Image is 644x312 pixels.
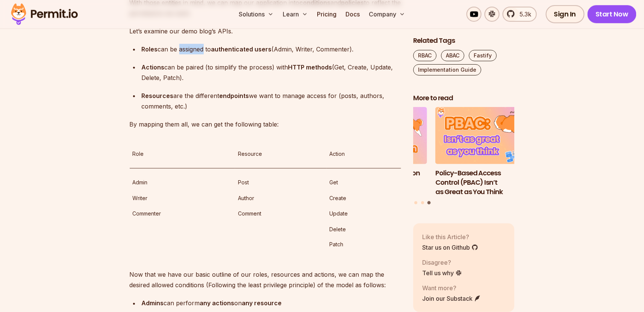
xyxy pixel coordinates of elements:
[242,300,282,307] strong: any resource
[342,7,363,22] a: Docs
[133,178,232,187] p: Admin
[421,201,424,204] button: Go to slide 2
[422,258,462,267] p: Disagree?
[142,90,401,112] p: are the different we want to manage access for (posts, authors, comments, etc.)
[435,169,537,196] h3: Policy-Based Access Control (PBAC) Isn’t as Great as You Think
[133,149,232,158] p: Role
[130,119,401,130] p: By mapping them all, we can get the following table:
[435,107,537,197] li: 3 of 3
[330,149,398,158] p: Action
[142,44,401,54] p: can be assigned to (Admin, Writer, Commenter).
[469,50,497,61] a: Fastify
[200,300,235,307] strong: any actions
[130,26,401,36] p: Let’s examine our demo blog’s APIs.
[238,178,324,187] p: Post
[413,93,515,103] h2: More to read
[330,178,398,187] p: Get
[220,92,249,99] strong: endpoints
[422,243,478,252] a: Star us on Github
[427,201,431,205] button: Go to slide 3
[330,240,398,249] p: Patch
[414,201,417,204] button: Go to slide 1
[133,194,232,203] p: Writer
[142,45,158,53] strong: Roles
[288,63,332,71] strong: HTTP methods
[211,45,272,53] strong: authenticated users
[142,62,401,83] p: can be paired (to simplify the process) with (Get, Create, Update, Delete, Patch).
[422,294,481,303] a: Join our Substack
[366,7,408,22] button: Company
[330,194,398,203] p: Create
[422,268,462,277] a: Tell us why
[142,63,165,71] strong: Actions
[515,10,532,19] span: 5.3k
[238,194,324,203] p: Author
[546,5,585,23] a: Sign In
[280,7,311,22] button: Learn
[413,107,515,206] div: Posts
[503,7,537,22] a: 5.3k
[422,232,478,241] p: Like this Article?
[330,225,398,234] p: Delete
[326,107,427,164] img: Implementing Authentication and Authorization in Next.js
[326,107,427,197] li: 2 of 3
[236,7,277,22] button: Solutions
[413,64,481,75] a: Implementation Guide
[422,283,481,292] p: Want more?
[142,298,401,309] p: can perform on
[330,209,398,218] p: Update
[588,5,637,23] a: Start Now
[238,209,324,218] p: Comment
[413,50,436,61] a: RBAC
[130,270,401,291] p: Now that we have our basic outline of our roles, resources and actions, we can map the desired al...
[413,36,515,45] h2: Related Tags
[142,92,174,99] strong: Resources
[441,50,464,61] a: ABAC
[435,107,537,164] img: Policy-Based Access Control (PBAC) Isn’t as Great as You Think
[314,7,339,22] a: Pricing
[435,107,537,197] a: Policy-Based Access Control (PBAC) Isn’t as Great as You ThinkPolicy-Based Access Control (PBAC) ...
[238,149,324,158] p: Resource
[8,2,81,27] img: Permit logo
[142,300,164,307] strong: Admins
[326,169,427,187] h3: Implementing Authentication and Authorization in Next.js
[133,209,232,218] p: Commenter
